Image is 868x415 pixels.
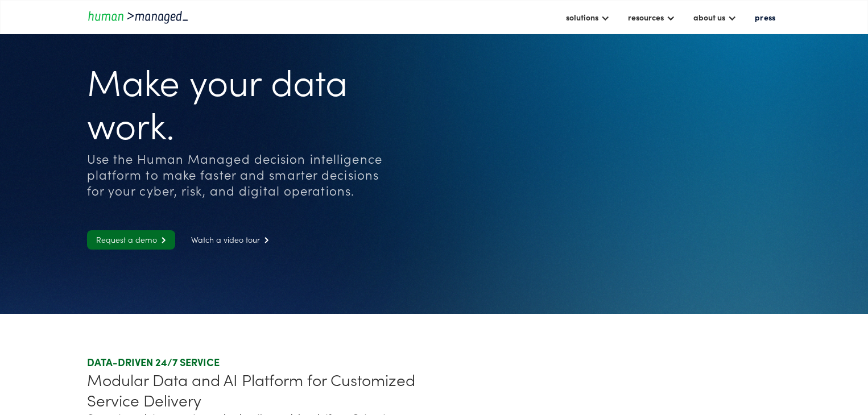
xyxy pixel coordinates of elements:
[182,230,278,250] a: Watch a video tour
[87,9,189,24] a: home
[628,10,664,24] div: resources
[688,7,742,27] div: about us
[87,230,175,250] a: Request a demo
[87,355,429,369] div: DATA-DRIVEN 24/7 SERVICE
[622,7,681,27] div: resources
[87,151,386,198] div: Use the Human Managed decision intelligence platform to make faster and smarter decisions for you...
[157,236,166,244] span: 
[693,10,725,24] div: about us
[560,7,615,27] div: solutions
[87,369,429,410] div: Modular Data and AI Platform for Customized Service Delivery
[749,7,781,27] a: press
[260,236,269,244] span: 
[87,59,386,145] h1: Make your data work.
[566,10,598,24] div: solutions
